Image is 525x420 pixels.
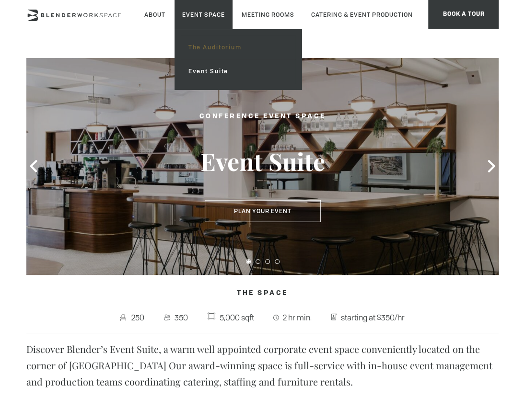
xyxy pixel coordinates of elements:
span: starting at $350/hr [338,310,407,325]
h4: The Space [26,284,499,302]
span: 5,000 sqft [217,310,257,325]
h3: Event Suite [152,147,373,176]
a: Event Suite [181,59,295,83]
span: 250 [129,310,147,325]
h2: Conference Event Space [152,111,373,123]
p: Discover Blender’s Event Suite, a warm well appointed corporate event space conveniently located ... [26,341,499,390]
a: The Auditorium [181,35,295,59]
span: 2 hr min. [280,310,314,325]
span: 350 [172,310,190,325]
button: Plan Your Event [205,200,321,222]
